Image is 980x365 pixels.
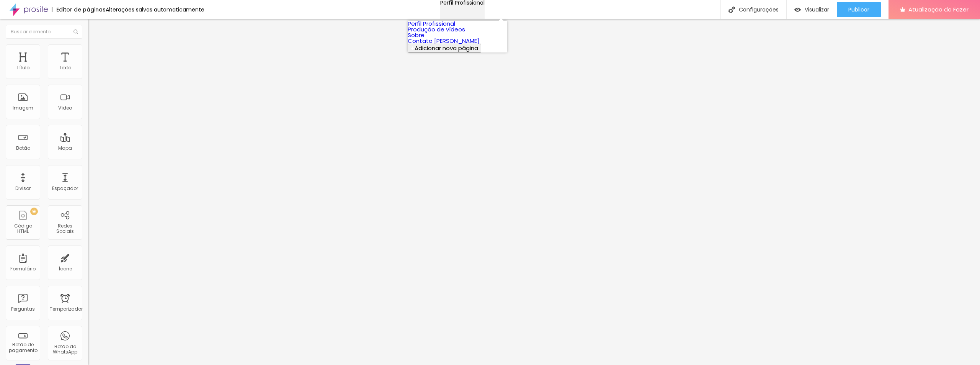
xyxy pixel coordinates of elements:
a: Produção de vídeos [408,25,465,33]
font: Vídeo [58,105,72,111]
img: view-1.svg [794,7,801,13]
font: Código HTML [14,223,32,234]
input: Buscar elemento [6,25,82,39]
font: Editor de páginas [56,6,106,13]
font: Atualização do Fazer [908,5,969,13]
font: Texto [59,64,71,71]
font: Botão do WhatsApp [53,343,77,355]
font: Temporizador [50,306,83,312]
img: Ícone [728,7,735,13]
a: Sobre [408,31,425,39]
font: Publicar [848,6,869,13]
font: Formulário [10,265,36,272]
img: Ícone [73,29,78,34]
font: Botão de pagamento [9,341,38,353]
font: Visualizar [805,6,829,13]
button: Visualizar [787,2,837,17]
font: Perguntas [11,306,35,312]
button: Publicar [837,2,881,17]
font: Mapa [58,145,72,151]
font: Alterações salvas automaticamente [106,6,204,13]
font: Adicionar nova página [415,44,478,52]
font: Ícone [59,265,72,272]
font: Título [16,64,29,71]
font: Botão [16,145,30,151]
a: Contato [PERSON_NAME] [408,37,479,45]
a: Perfil Profissional [408,20,455,28]
font: Redes Sociais [56,223,74,234]
font: Configurações [739,6,779,13]
iframe: Editor [88,19,980,365]
font: Espaçador [52,185,78,192]
font: Imagem [13,105,33,111]
button: Adicionar nova página [408,44,481,52]
font: Divisor [15,185,31,192]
